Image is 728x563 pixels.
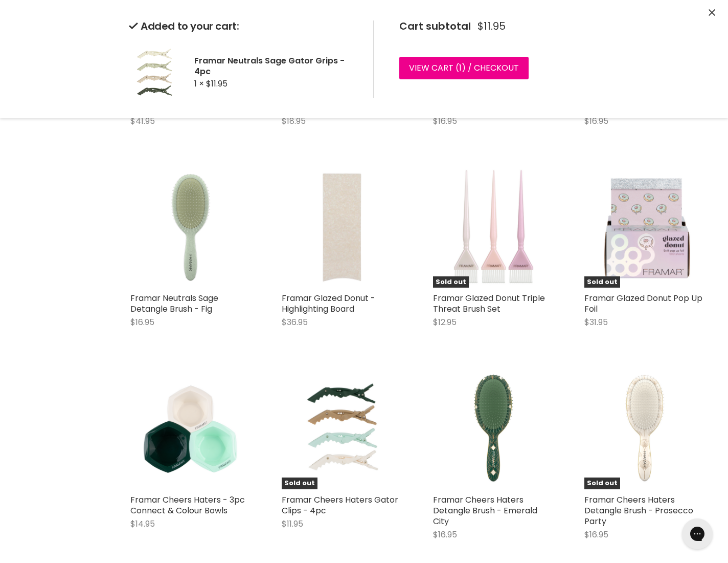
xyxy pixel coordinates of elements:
[433,276,469,288] span: Sold out
[709,8,715,18] button: Close
[130,115,155,127] span: $41.95
[584,529,608,540] span: $16.95
[433,115,457,127] span: $16.95
[282,369,402,489] img: Framar Cheers Haters Gator Clips - 4pc
[130,494,245,516] a: Framar Cheers Haters - 3pc Connect & Colour Bowls
[584,276,620,288] span: Sold out
[584,292,702,315] a: Framar Glazed Donut Pop Up Foil
[584,167,705,288] img: Framar Glazed Donut Pop Up Foil
[433,529,457,540] span: $16.95
[584,478,620,489] span: Sold out
[130,316,154,328] span: $16.95
[584,494,693,527] a: Framar Cheers Haters Detangle Brush - Prosecco Party
[130,167,251,288] img: Framar Neutrals Sage Detangle Brush - Fig
[129,47,180,98] img: Framar Neutrals Sage Gator Grips - 4pc
[282,518,303,530] span: $11.95
[433,292,545,315] a: Framar Glazed Donut Triple Threat Brush Set
[130,292,218,315] a: Framar Neutrals Sage Detangle Brush - Fig
[282,115,306,127] span: $18.95
[459,62,462,74] span: 1
[206,78,227,90] span: $11.95
[433,167,554,288] a: Framar Glazed Donut Triple Threat Brush SetSold out
[282,316,308,328] span: $36.95
[194,55,357,77] h2: Framar Neutrals Sage Gator Grips - 4pc
[282,369,402,489] a: Framar Cheers Haters Gator Clips - 4pcSold out
[129,20,357,32] h2: Added to your cart:
[282,167,402,288] img: Framar Glazed Donut - Highlighting Board
[433,369,554,489] img: Framar Cheers Haters Detangle Brush - Emerald City
[584,167,705,288] a: Framar Glazed Donut Pop Up FoilSold out
[584,369,705,489] a: Framar Cheers Haters Detangle Brush - Prosecco PartySold out
[399,19,471,33] span: Cart subtotal
[282,494,398,516] a: Framar Cheers Haters Gator Clips - 4pc
[282,292,375,315] a: Framar Glazed Donut - Highlighting Board
[433,494,537,527] a: Framar Cheers Haters Detangle Brush - Emerald City
[677,515,718,553] iframe: Gorgias live chat messenger
[399,57,529,79] a: View cart (1) / Checkout
[584,369,705,489] img: Framar Cheers Haters Detangle Brush - Prosecco Party
[433,316,457,328] span: $12.95
[477,20,506,32] span: $11.95
[130,518,155,530] span: $14.95
[584,115,608,127] span: $16.95
[194,78,204,90] span: 1 ×
[584,316,608,328] span: $31.95
[282,478,317,489] span: Sold out
[130,369,251,489] img: Framar Cheers Haters - 3pc Connect & Colour Bowls
[433,167,554,288] img: Framar Glazed Donut Triple Threat Brush Set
